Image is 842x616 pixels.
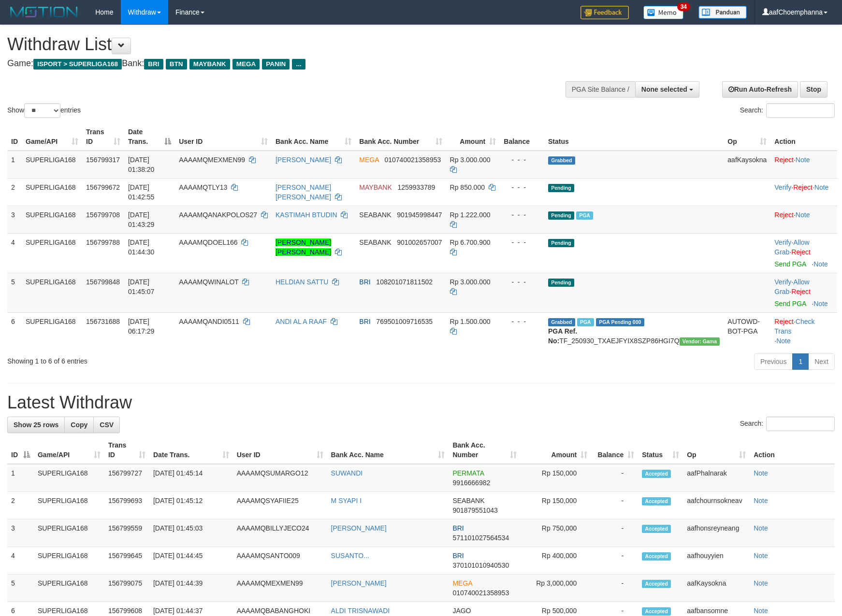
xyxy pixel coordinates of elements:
[34,436,104,464] th: Game/API: activate to sort column ascending
[450,238,491,246] span: Rp 6.700.900
[800,81,827,98] a: Stop
[766,417,835,431] input: Search:
[376,278,433,286] span: Copy 108201071811502 to clipboard
[7,103,81,118] label: Show entries
[641,85,687,93] span: None selected
[179,278,238,286] span: AAAAMQWINALOT
[452,552,464,560] span: BRI
[504,238,540,247] div: - - -
[233,547,327,574] td: AAAAMQSANTO009
[104,519,149,547] td: 156799559
[774,183,791,191] a: Verify
[7,233,22,273] td: 4
[642,580,671,588] span: Accepted
[7,178,22,206] td: 2
[276,238,331,256] a: [PERSON_NAME] [PERSON_NAME]
[740,417,835,431] label: Search:
[397,211,442,219] span: Copy 901945998447 to clipboard
[331,497,362,504] a: M SYAPI I
[774,278,791,286] a: Verify
[359,211,391,219] span: SEABANK
[596,318,644,326] span: PGA Pending
[7,206,22,233] td: 3
[698,6,747,19] img: panduan.png
[175,123,272,151] th: User ID: activate to sort column ascending
[179,238,237,246] span: AAAAMQDOEL166
[548,279,574,287] span: Pending
[544,312,724,350] td: TF_250930_TXAEJFYIX8SZP86HGI7Q
[452,561,509,569] span: Copy 370101010940530 to clipboard
[452,534,509,542] span: Copy 571101027564534 to clipboard
[791,248,811,256] a: Reject
[104,574,149,602] td: 156799075
[22,233,82,273] td: SUPERLIGA168
[34,464,104,492] td: SUPERLIGA168
[149,464,233,492] td: [DATE] 01:45:14
[504,155,540,165] div: - - -
[774,260,806,268] a: Send PGA
[86,238,120,246] span: 156799788
[754,607,768,615] a: Note
[22,273,82,312] td: SUPERLIGA168
[642,552,671,560] span: Accepted
[504,182,540,192] div: - - -
[179,211,257,219] span: AAAAMQANAKPOLOS27
[149,574,233,602] td: [DATE] 01:44:39
[93,417,120,433] a: CSV
[64,417,94,433] a: Copy
[450,278,491,286] span: Rp 3.000.000
[22,178,82,206] td: SUPERLIGA168
[331,579,387,587] a: [PERSON_NAME]
[754,524,768,532] a: Note
[7,273,22,312] td: 5
[581,6,629,19] img: Feedback.jpg
[7,352,344,366] div: Showing 1 to 6 of 6 entries
[683,436,750,464] th: Op: activate to sort column ascending
[7,59,552,69] h4: Game: Bank:
[128,183,155,201] span: [DATE] 01:42:55
[452,469,484,477] span: PERMATA
[149,436,233,464] th: Date Trans.: activate to sort column ascending
[22,123,82,151] th: Game/API: activate to sort column ascending
[591,519,638,547] td: -
[276,156,331,164] a: [PERSON_NAME]
[179,183,227,191] span: AAAAMQTLY13
[770,123,837,151] th: Action
[359,318,370,325] span: BRI
[86,183,120,191] span: 156799672
[813,300,828,308] a: Note
[104,464,149,492] td: 156799727
[754,579,768,587] a: Note
[7,417,65,433] a: Show 25 rows
[86,278,120,286] span: 156799848
[724,123,770,151] th: Op: activate to sort column ascending
[774,156,794,164] a: Reject
[521,547,591,574] td: Rp 400,000
[683,519,750,547] td: aafhonsreyneang
[233,492,327,519] td: AAAAMQSYAFIIE25
[576,211,593,220] span: Marked by aafromsomean
[7,492,34,519] td: 2
[566,81,635,98] div: PGA Site Balance /
[331,552,369,560] a: SUSANTO...
[7,312,22,350] td: 6
[774,318,814,335] a: Check Trans
[774,318,794,325] a: Reject
[276,278,328,286] a: HELDIAN SATTU
[34,547,104,574] td: SUPERLIGA168
[683,464,750,492] td: aafPhalnarak
[233,436,327,464] th: User ID: activate to sort column ascending
[189,59,230,70] span: MAYBANK
[770,273,837,312] td: · ·
[548,327,577,345] b: PGA Ref. No:
[233,574,327,602] td: AAAAMQMEXMEN99
[7,464,34,492] td: 1
[770,178,837,206] td: · ·
[750,436,835,464] th: Action
[635,81,699,98] button: None selected
[359,238,391,246] span: SEABANK
[276,183,331,201] a: [PERSON_NAME] [PERSON_NAME]
[149,547,233,574] td: [DATE] 01:44:45
[500,123,544,151] th: Balance
[149,519,233,547] td: [DATE] 01:45:03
